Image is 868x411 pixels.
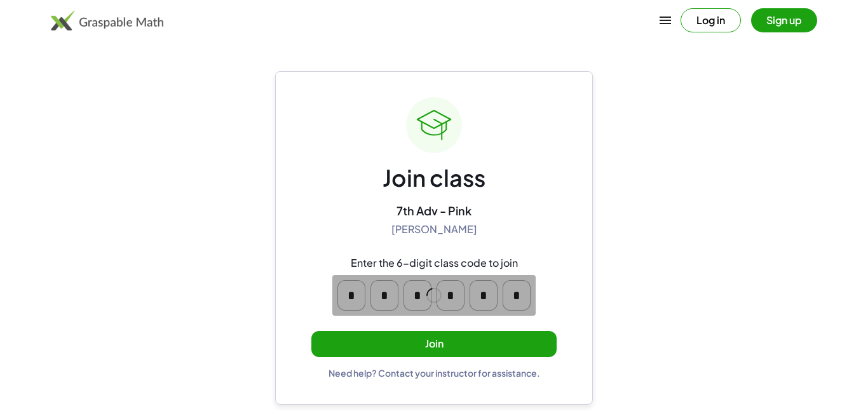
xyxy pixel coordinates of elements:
[681,8,741,32] button: Log in
[397,203,471,218] div: 7th Adv - Pink
[351,257,518,270] div: Enter the 6-digit class code to join
[751,8,817,32] button: Sign up
[383,163,485,193] div: Join class
[311,331,557,357] button: Join
[391,223,477,236] div: [PERSON_NAME]
[329,367,540,379] div: Need help? Contact your instructor for assistance.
